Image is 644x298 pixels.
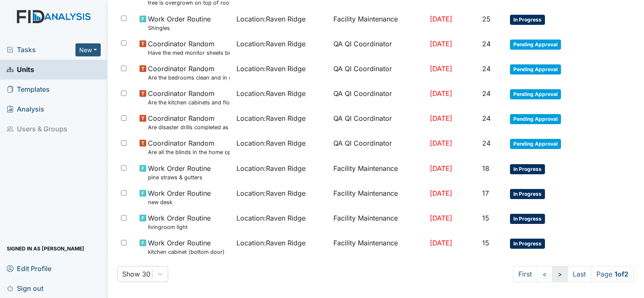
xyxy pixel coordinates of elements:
[482,64,491,73] span: 24
[482,239,489,247] span: 15
[75,43,101,56] button: New
[7,83,50,96] span: Templates
[148,188,211,206] span: Work Order Routine new desk
[510,214,545,224] span: In Progress
[236,39,306,49] span: Location : Raven Ridge
[330,110,427,135] td: QA QI Coordinator
[510,64,561,74] span: Pending Approval
[148,123,230,131] small: Are disaster drills completed as scheduled?
[330,135,427,160] td: QA QI Coordinator
[7,262,51,275] span: Edit Profile
[148,24,211,32] small: Shingles
[510,15,545,25] span: In Progress
[122,269,150,279] div: Show 30
[148,88,230,106] span: Coordinator Random Are the kitchen cabinets and floors clean?
[330,35,427,60] td: QA QI Coordinator
[7,242,84,255] span: Signed in as [PERSON_NAME]
[148,64,230,82] span: Coordinator Random Are the bedrooms clean and in good repair?
[430,114,452,122] span: [DATE]
[236,138,306,148] span: Location : Raven Ridge
[510,40,561,50] span: Pending Approval
[430,15,452,23] span: [DATE]
[430,40,452,48] span: [DATE]
[330,60,427,85] td: QA QI Coordinator
[148,173,211,181] small: pine straws & gutters
[482,114,491,122] span: 24
[148,223,211,231] small: livingroom light
[513,266,537,282] a: First
[148,198,211,206] small: new desk
[552,266,568,282] a: >
[430,139,452,147] span: [DATE]
[148,14,211,32] span: Work Order Routine Shingles
[482,89,491,98] span: 24
[148,248,225,256] small: kitchen cabinet (bottom door)
[236,213,306,223] span: Location : Raven Ridge
[7,282,43,295] span: Sign out
[236,238,306,248] span: Location : Raven Ridge
[148,39,230,57] span: Coordinator Random Have the med monitor sheets been filled out?
[510,189,545,199] span: In Progress
[567,266,591,282] a: Last
[148,163,211,181] span: Work Order Routine pine straws & gutters
[148,49,230,57] small: Have the med monitor sheets been filled out?
[236,88,306,98] span: Location : Raven Ridge
[236,113,306,123] span: Location : Raven Ridge
[330,185,427,210] td: Facility Maintenance
[7,45,75,55] a: Tasks
[330,85,427,110] td: QA QI Coordinator
[482,40,491,48] span: 24
[330,160,427,185] td: Facility Maintenance
[430,89,452,98] span: [DATE]
[236,14,306,24] span: Location : Raven Ridge
[148,148,230,156] small: Are all the blinds in the home operational and clean?
[148,74,230,82] small: Are the bedrooms clean and in good repair?
[510,139,561,149] span: Pending Approval
[614,270,628,278] strong: 1 of 2
[537,266,553,282] a: <
[236,163,306,173] span: Location : Raven Ridge
[236,188,306,198] span: Location : Raven Ridge
[482,214,489,222] span: 15
[482,164,489,173] span: 18
[330,234,427,259] td: Facility Maintenance
[430,239,452,247] span: [DATE]
[236,64,306,74] span: Location : Raven Ridge
[7,103,44,116] span: Analysis
[510,89,561,99] span: Pending Approval
[430,64,452,73] span: [DATE]
[148,138,230,156] span: Coordinator Random Are all the blinds in the home operational and clean?
[330,210,427,234] td: Facility Maintenance
[7,63,34,76] span: Units
[148,213,211,231] span: Work Order Routine livingroom light
[482,189,489,197] span: 17
[430,214,452,222] span: [DATE]
[591,266,634,282] span: Page
[430,189,452,197] span: [DATE]
[148,113,230,131] span: Coordinator Random Are disaster drills completed as scheduled?
[482,139,491,147] span: 24
[330,11,427,35] td: Facility Maintenance
[430,164,452,173] span: [DATE]
[148,98,230,106] small: Are the kitchen cabinets and floors clean?
[510,114,561,124] span: Pending Approval
[510,239,545,249] span: In Progress
[482,15,491,23] span: 25
[510,164,545,174] span: In Progress
[148,238,225,256] span: Work Order Routine kitchen cabinet (bottom door)
[513,266,634,282] nav: task-pagination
